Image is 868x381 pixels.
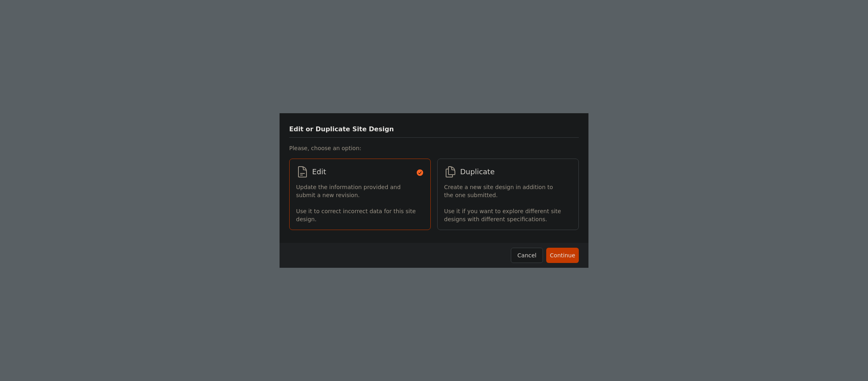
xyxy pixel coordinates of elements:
[296,183,416,199] p: Update the information provided and submit a new revision.
[460,166,495,177] span: Duplicate
[444,183,564,199] p: Create a new site design in addition to the one submitted.
[546,248,579,263] button: Continue
[296,207,416,223] p: Use it to correct incorrect data for this site design.
[444,207,564,223] p: Use it if you want to explore different site designs with different specifications.
[511,248,543,263] button: Cancel
[289,138,579,152] p: Please, choose an option:
[312,166,326,177] span: Edit
[289,124,394,134] h3: Edit or Duplicate Site Design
